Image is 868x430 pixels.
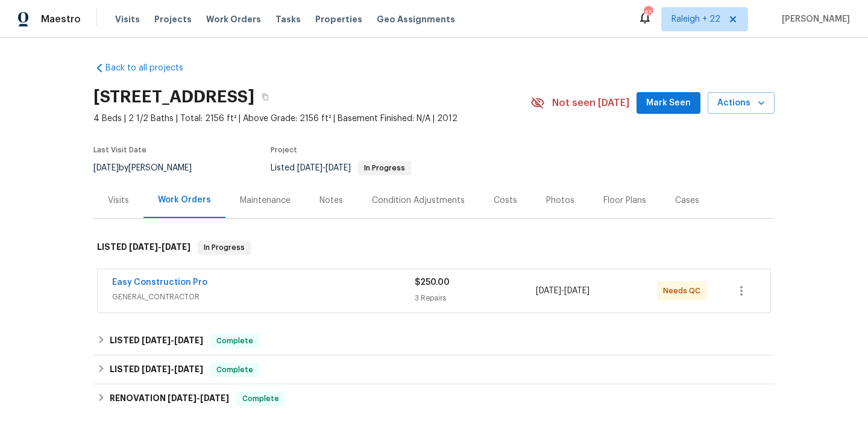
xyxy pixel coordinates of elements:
[637,92,700,114] button: Mark Seen
[93,164,119,172] span: [DATE]
[415,292,536,304] div: 3 Repairs
[108,195,129,207] div: Visits
[41,13,81,25] span: Maestro
[142,336,203,344] span: -
[536,287,561,295] span: [DATE]
[777,13,850,25] span: [PERSON_NAME]
[142,365,203,373] span: -
[93,355,775,384] div: LISTED [DATE]-[DATE]Complete
[603,195,646,207] div: Floor Plans
[212,335,258,347] span: Complete
[110,363,203,377] h6: LISTED
[200,394,229,402] span: [DATE]
[93,228,775,267] div: LISTED [DATE]-[DATE]In Progress
[644,7,652,19] div: 458
[158,194,211,206] div: Work Orders
[93,113,530,125] span: 4 Beds | 2 1/2 Baths | Total: 2156 ft² | Above Grade: 2156 ft² | Basement Finished: N/A | 2012
[675,195,699,207] div: Cases
[110,334,203,348] h6: LISTED
[271,146,297,154] span: Project
[129,243,190,251] span: -
[168,394,229,402] span: -
[115,13,140,25] span: Visits
[708,92,775,114] button: Actions
[142,336,171,344] span: [DATE]
[206,13,261,25] span: Work Orders
[494,195,517,207] div: Costs
[93,146,146,154] span: Last Visit Date
[93,384,775,413] div: RENOVATION [DATE]-[DATE]Complete
[297,164,322,172] span: [DATE]
[168,394,197,402] span: [DATE]
[212,364,258,376] span: Complete
[646,96,691,111] span: Mark Seen
[174,365,203,373] span: [DATE]
[536,285,590,297] span: -
[112,291,415,303] span: GENERAL_CONTRACTOR
[110,391,229,406] h6: RENOVATION
[254,86,276,108] button: Copy Address
[154,13,192,25] span: Projects
[162,243,190,251] span: [DATE]
[93,326,775,355] div: LISTED [DATE]-[DATE]Complete
[129,243,158,251] span: [DATE]
[372,195,465,207] div: Condition Adjustments
[97,240,190,255] h6: LISTED
[564,287,590,295] span: [DATE]
[93,161,206,175] div: by [PERSON_NAME]
[546,195,574,207] div: Photos
[240,195,291,207] div: Maintenance
[671,13,720,25] span: Raleigh + 22
[325,164,351,172] span: [DATE]
[315,13,362,25] span: Properties
[359,164,410,172] span: In Progress
[717,96,765,111] span: Actions
[199,241,250,254] span: In Progress
[415,278,450,287] span: $250.00
[237,393,284,405] span: Complete
[142,365,171,373] span: [DATE]
[319,195,343,207] div: Notes
[93,62,209,74] a: Back to all projects
[271,164,411,172] span: Listed
[93,91,254,103] h2: [STREET_ADDRESS]
[377,13,455,25] span: Geo Assignments
[552,97,629,109] span: Not seen [DATE]
[663,285,705,297] span: Needs QC
[275,15,301,23] span: Tasks
[297,164,351,172] span: -
[112,278,207,287] a: Easy Construction Pro
[174,336,203,344] span: [DATE]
